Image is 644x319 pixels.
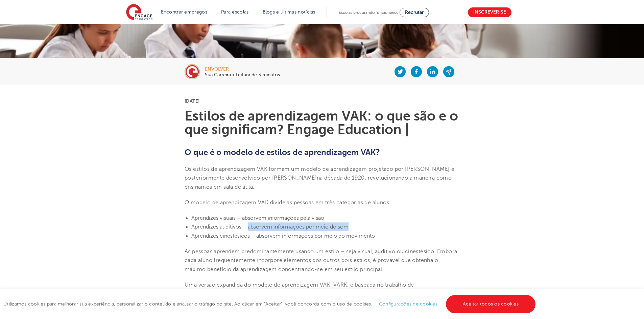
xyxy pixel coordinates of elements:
[161,9,207,15] a: Encontrar empregos
[126,4,152,21] img: Engajar a Educação
[463,301,519,307] font: Aceitar todos os cookies
[263,9,315,15] a: Blogs e últimas notícias
[221,9,249,15] a: Para escolas
[379,301,437,307] a: Configurações de cookies
[185,108,458,137] font: Estilos de aprendizagem VAK: o que são e o que significam? Engage Education |
[473,10,506,15] font: Inscrever-se
[253,184,254,190] font: .
[191,233,375,239] font: Aprendizes cinestésicos – absorvem informações por meio do movimento
[185,248,457,272] font: As pessoas aprendem predominantemente usando um estilo – seja visual, auditivo ou cinestésico. Em...
[400,8,429,17] a: Recrutar
[185,166,454,181] font: Os estilos de aprendizagem VAK formam um modelo de aprendizagem projetado por [PERSON_NAME] e pos...
[468,7,511,17] a: Inscrever-se
[185,200,391,206] font: O modelo de aprendizagem VAK divide as pessoas em três categorias de alunos:
[191,215,324,221] font: Aprendizes visuais – absorvem informações pela visão
[185,148,380,157] font: O que é o modelo de estilos de aprendizagem VAK?
[446,295,535,313] a: Aceitar todos os cookies
[191,224,349,230] font: Aprendizes auditivos – absorvem informações por meio do som
[185,282,414,297] font: Uma versão expandida do modelo de aprendizagem VAK, VARK, é baseada no trabalho de [PERSON_NAME] ...
[205,72,280,77] font: Sua Carreira • Leitura de 3 minutos
[185,175,452,190] font: na década de 1920, revolucionando a maneira como ensinamos em sala de aula
[405,10,424,15] font: Recrutar
[339,10,398,15] font: Escolas procurando funcionários
[185,98,199,104] font: [DATE]
[3,302,372,307] font: Utilizamos cookies para melhorar sua experiência, personalizar o conteúdo e analisar o tráfego do...
[205,67,229,72] font: envolver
